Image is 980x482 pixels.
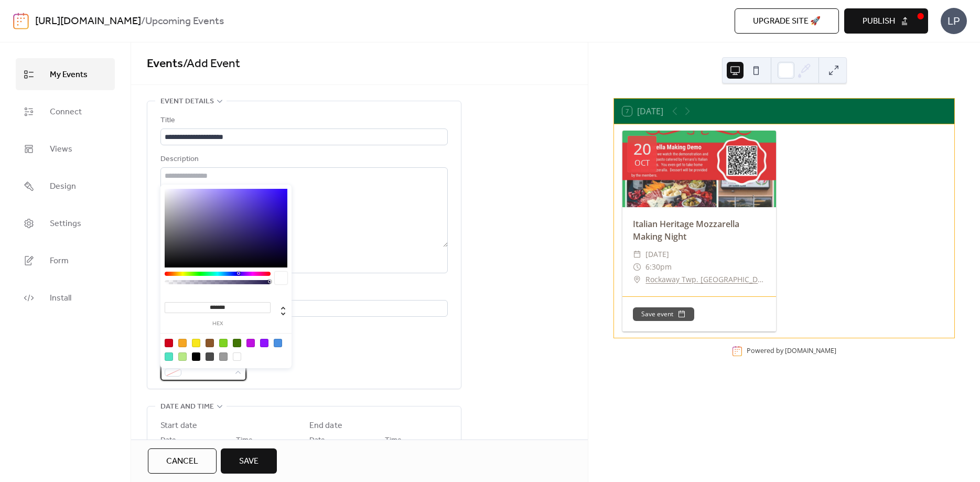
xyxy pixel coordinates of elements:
[747,347,836,356] div: Powered by
[148,448,217,474] button: Cancel
[219,339,228,347] div: #7ED321
[50,141,72,157] span: Views
[50,104,82,120] span: Connect
[206,339,214,347] div: #8B572A
[50,290,71,306] span: Install
[165,321,271,327] label: hex
[160,434,176,447] span: Date
[274,339,282,347] div: #4A90E2
[645,273,766,286] a: Rockaway Twp. [GEOGRAPHIC_DATA], [STREET_ADDRESS]
[634,159,650,167] div: Oct
[160,286,446,298] div: Location
[178,352,187,361] div: #B8E986
[633,273,641,286] div: ​
[260,339,268,347] div: #9013FE
[633,141,651,157] div: 20
[633,248,641,261] div: ​
[863,15,895,28] span: Publish
[160,420,197,432] div: Start date
[141,12,145,31] b: /
[50,216,81,232] span: Settings
[145,12,224,31] b: Upcoming Events
[160,114,446,127] div: Title
[165,339,173,347] div: #D0021B
[645,261,672,273] span: 6:30pm
[246,339,255,347] div: #BD10E0
[236,434,253,447] span: Time
[941,8,967,34] div: LP
[385,434,402,447] span: Time
[633,261,641,273] div: ​
[50,253,69,269] span: Form
[166,455,198,468] span: Cancel
[785,347,836,356] a: [DOMAIN_NAME]
[16,170,115,202] a: Design
[16,133,115,165] a: Views
[192,352,200,361] div: #000000
[233,352,241,361] div: #FFFFFF
[622,218,776,243] div: Italian Heritage Mozzarella Making Night
[233,339,241,347] div: #417505
[160,401,214,413] span: Date and time
[50,67,88,83] span: My Events
[16,95,115,127] a: Connect
[645,248,669,261] span: [DATE]
[147,52,183,76] a: Events
[183,52,240,76] span: / Add Event
[16,244,115,276] a: Form
[16,207,115,239] a: Settings
[309,434,325,447] span: Date
[844,8,928,34] button: Publish
[309,420,342,432] div: End date
[35,12,141,31] a: [URL][DOMAIN_NAME]
[192,339,200,347] div: #F8E71C
[633,307,694,321] button: Save event
[206,352,214,361] div: #4A4A4A
[178,339,187,347] div: #F5A623
[239,455,259,468] span: Save
[221,448,277,474] button: Save
[165,352,173,361] div: #50E3C2
[753,15,821,28] span: Upgrade site 🚀
[160,153,446,166] div: Description
[160,95,214,108] span: Event details
[50,178,76,195] span: Design
[13,13,29,29] img: logo
[16,282,115,314] a: Install
[219,352,228,361] div: #9B9B9B
[735,8,839,34] button: Upgrade site 🚀
[16,58,115,90] a: My Events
